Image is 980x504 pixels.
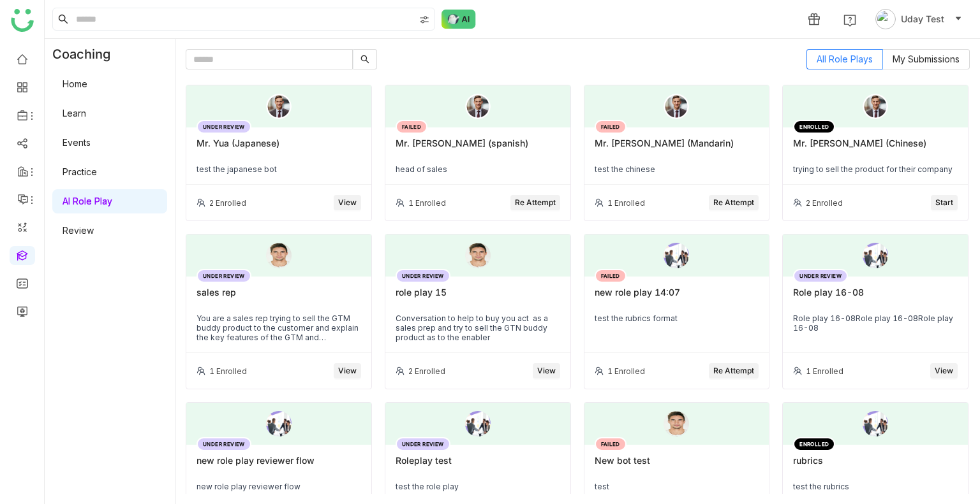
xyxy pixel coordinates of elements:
[510,195,560,210] button: Re Attempt
[11,9,34,32] img: logo
[63,196,112,206] a: AI Role Play
[863,411,888,436] img: 689300ffd8d78f14571ae75c
[197,138,361,159] div: Mr. Yua (Japanese)
[664,243,689,268] img: 689300ffd8d78f14571ae75c
[793,287,958,308] div: Role play 16-08
[901,12,944,26] span: Uday Test
[408,198,446,208] div: 1 Enrolled
[465,411,491,436] img: 689300ffd8d78f14571ae75c
[338,365,357,377] span: View
[396,120,427,134] div: FAILED
[419,15,429,25] img: search-type.svg
[935,197,953,209] span: Start
[209,198,246,208] div: 2 Enrolled
[396,164,560,174] div: head of sales
[197,269,251,283] div: UNDER REVIEW
[595,437,627,451] div: FAILED
[515,197,556,209] span: Re Attempt
[595,164,759,174] div: test the chinese
[197,313,361,342] div: You are a sales rep trying to sell the GTM buddy product to the customer and explain the key feat...
[465,94,491,119] img: male-person.png
[935,365,953,377] span: View
[793,313,958,333] div: Role play 16-08Role play 16-08Role play 16-08
[843,14,856,27] img: help.svg
[209,366,247,376] div: 1 Enrolled
[408,366,445,376] div: 2 Enrolled
[63,108,86,119] a: Learn
[709,363,759,378] button: Re Attempt
[931,195,958,210] button: Start
[396,455,560,477] div: Roleplay test
[930,363,958,378] button: View
[266,411,292,436] img: 689300ffd8d78f14571ae75c
[793,269,848,283] div: UNDER REVIEW
[334,195,361,210] button: View
[266,243,292,268] img: 68930212d8d78f14571aeecf
[873,9,965,29] button: Uday Test
[595,138,759,159] div: Mr. [PERSON_NAME] (Mandarin)
[396,287,560,308] div: role play 15
[793,120,835,134] div: ENROLLED
[197,164,361,174] div: test the japanese bot
[595,455,759,477] div: New bot test
[664,411,689,436] img: 68930212d8d78f14571aeecf
[607,198,645,208] div: 1 Enrolled
[197,287,361,308] div: sales rep
[793,164,958,174] div: trying to sell the product for their company
[396,138,560,159] div: Mr. [PERSON_NAME] (spanish)
[197,455,361,477] div: new role play reviewer flow
[863,243,888,268] img: 689300ffd8d78f14571ae75c
[396,437,450,451] div: UNDER REVIEW
[863,94,888,119] img: male-person.png
[709,195,759,210] button: Re Attempt
[63,225,94,236] a: Review
[266,94,292,119] img: male-person.png
[713,365,754,377] span: Re Attempt
[806,366,843,376] div: 1 Enrolled
[396,482,560,491] div: test the role play
[793,437,835,451] div: ENROLLED
[664,94,689,119] img: male-person.png
[63,78,87,89] a: Home
[607,366,645,376] div: 1 Enrolled
[595,482,759,491] div: test
[793,138,958,159] div: Mr. [PERSON_NAME] (Chinese)
[63,137,91,148] a: Events
[338,197,357,209] span: View
[63,166,97,177] a: Practice
[595,269,627,283] div: FAILED
[817,54,873,64] span: All Role Plays
[396,269,450,283] div: UNDER REVIEW
[875,9,896,29] img: avatar
[793,455,958,477] div: rubrics
[465,243,491,268] img: 68930212d8d78f14571aeecf
[595,120,627,134] div: FAILED
[442,10,476,29] img: ask-buddy-normal.svg
[533,363,560,378] button: View
[713,197,754,209] span: Re Attempt
[197,482,361,491] div: new role play reviewer flow
[334,363,361,378] button: View
[396,313,560,342] div: Conversation to help to buy you act as a sales prep and try to sell the GTN buddy product as to t...
[45,39,130,69] div: Coaching
[595,313,759,323] div: test the rubrics format
[595,287,759,308] div: new role play 14:07
[793,482,958,491] div: test the rubrics
[537,365,556,377] span: View
[806,198,843,208] div: 2 Enrolled
[197,437,251,451] div: UNDER REVIEW
[197,120,251,134] div: UNDER REVIEW
[893,54,960,64] span: My Submissions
